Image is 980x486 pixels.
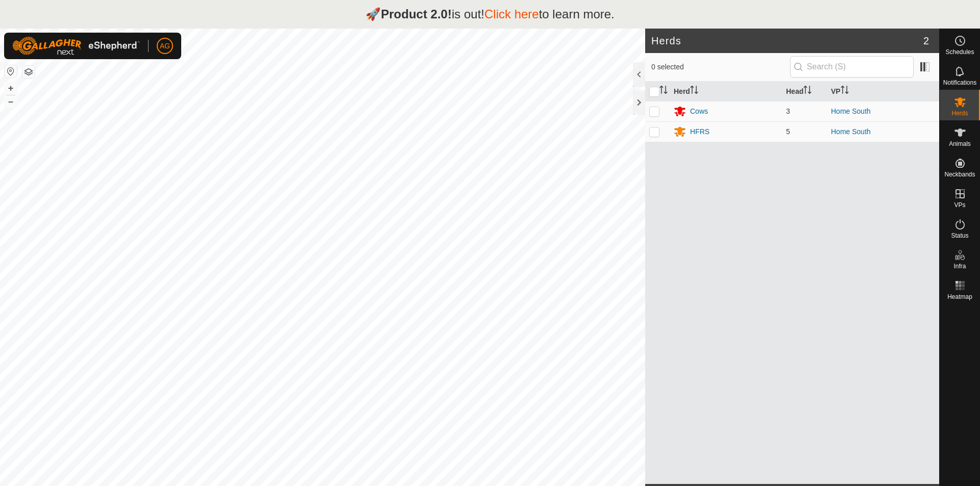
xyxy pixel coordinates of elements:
span: Notifications [943,80,976,86]
span: 3 [786,107,790,115]
span: Schedules [945,49,974,55]
button: – [5,95,17,108]
span: AG [160,41,170,52]
p-sorticon: Activate to sort [841,87,849,95]
p: 🚀 is out! to learn more. [365,5,615,23]
p-sorticon: Activate to sort [690,87,698,95]
p-sorticon: Activate to sort [803,87,812,95]
button: Reset Map [5,65,17,78]
th: VP [827,82,939,101]
input: Search (S) [790,56,914,78]
a: Home South [831,127,871,136]
span: Herds [951,110,968,116]
span: Heatmap [947,294,972,300]
span: Animals [949,141,971,147]
span: VPs [954,202,965,208]
img: Gallagher Logo [12,37,140,55]
button: + [5,82,17,94]
div: Cows [690,106,708,117]
a: Home South [831,107,871,115]
button: Map Layers [22,66,35,78]
div: HFRS [690,126,709,137]
span: 2 [923,33,929,48]
span: Neckbands [944,171,975,177]
span: Infra [953,263,966,269]
h2: Herds [651,35,923,47]
th: Head [782,82,827,101]
th: Herd [670,82,782,101]
span: 5 [786,127,790,136]
span: 0 selected [651,62,790,72]
a: Click here [484,7,539,21]
span: Status [951,233,968,239]
strong: Product 2.0! [381,7,452,21]
p-sorticon: Activate to sort [659,87,668,95]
